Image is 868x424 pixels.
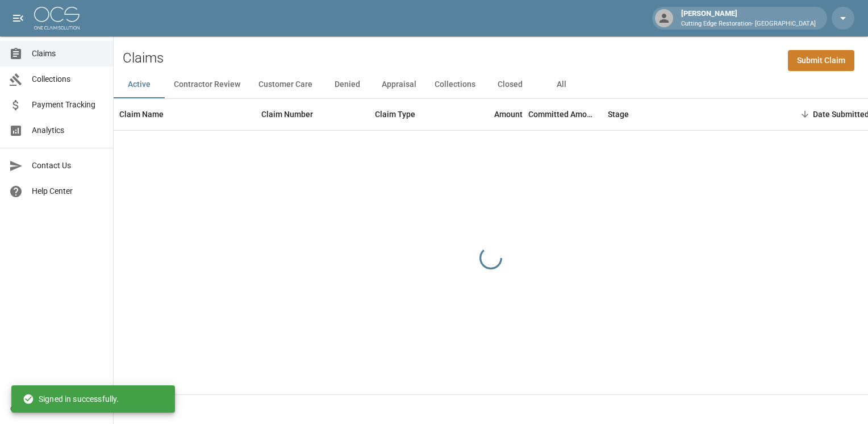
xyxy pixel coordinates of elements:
h2: Claims [123,50,164,66]
button: All [536,71,587,98]
div: Claim Name [114,98,256,130]
span: Payment Tracking [32,99,104,111]
button: Denied [322,71,373,98]
p: Cutting Edge Restoration- [GEOGRAPHIC_DATA] [681,19,816,29]
button: Collections [425,71,485,98]
div: dynamic tabs [114,71,868,98]
button: Customer Care [249,71,322,98]
div: Committed Amount [528,98,602,130]
div: Claim Number [261,98,313,130]
div: Amount [494,98,523,130]
div: Amount [454,98,528,130]
div: © 2025 One Claim Solution [10,403,103,414]
div: Claim Name [119,98,164,130]
div: Stage [608,98,629,130]
img: ocs-logo-white-transparent.png [34,7,80,30]
span: Collections [32,73,104,85]
span: Contact Us [32,160,104,172]
span: Analytics [32,124,104,136]
button: Active [114,71,165,98]
button: Closed [485,71,536,98]
div: Claim Type [375,98,415,130]
div: Claim Number [256,98,369,130]
button: Appraisal [373,71,425,98]
div: Signed in successfully. [23,389,119,409]
button: open drawer [7,7,30,30]
a: Submit Claim [788,50,854,71]
span: Help Center [32,185,104,197]
div: Stage [602,98,773,130]
div: [PERSON_NAME] [677,8,820,28]
span: Claims [32,48,104,60]
button: Sort [797,106,813,122]
div: Committed Amount [528,98,596,130]
div: Claim Type [369,98,454,130]
button: Contractor Review [165,71,249,98]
